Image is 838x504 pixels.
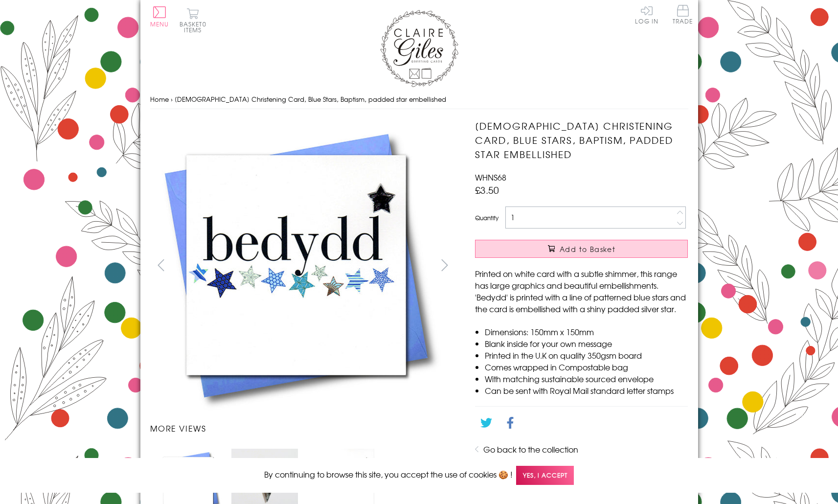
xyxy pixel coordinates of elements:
span: › [171,94,173,104]
label: Quantity [475,213,498,222]
button: Add to Basket [475,240,688,258]
button: prev [150,254,172,276]
img: Welsh Christening Card, Blue Stars, Baptism, padded star embellished [150,119,444,412]
li: Blank inside for your own message [485,338,688,349]
a: Log In [635,5,658,24]
span: Menu [150,20,169,28]
span: Add to Basket [560,244,615,254]
span: [DEMOGRAPHIC_DATA] Christening Card, Blue Stars, Baptism, padded star embellished [175,94,446,104]
a: Trade [673,5,693,26]
button: Basket0 items [180,8,206,33]
button: next [433,254,455,276]
span: Trade [673,5,693,24]
li: Dimensions: 150mm x 150mm [485,326,688,338]
h1: [DEMOGRAPHIC_DATA] Christening Card, Blue Stars, Baptism, padded star embellished [475,119,688,161]
li: Can be sent with Royal Mail standard letter stamps [485,385,688,396]
span: £3.50 [475,183,499,197]
nav: breadcrumbs [150,90,688,110]
a: Home [150,94,169,104]
li: Comes wrapped in Compostable bag [485,361,688,373]
li: With matching sustainable sourced envelope [485,373,688,385]
span: Yes, I accept [516,466,574,485]
h3: More views [150,422,456,434]
p: Printed on white card with a subtle shimmer, this range has large graphics and beautiful embellis... [475,268,688,315]
img: Claire Giles Greetings Cards [380,10,458,87]
span: WHNS68 [475,171,506,183]
li: Printed in the U.K on quality 350gsm board [485,349,688,361]
a: Go back to the collection [483,443,578,455]
span: 0 items [184,20,206,34]
button: Menu [150,6,169,27]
